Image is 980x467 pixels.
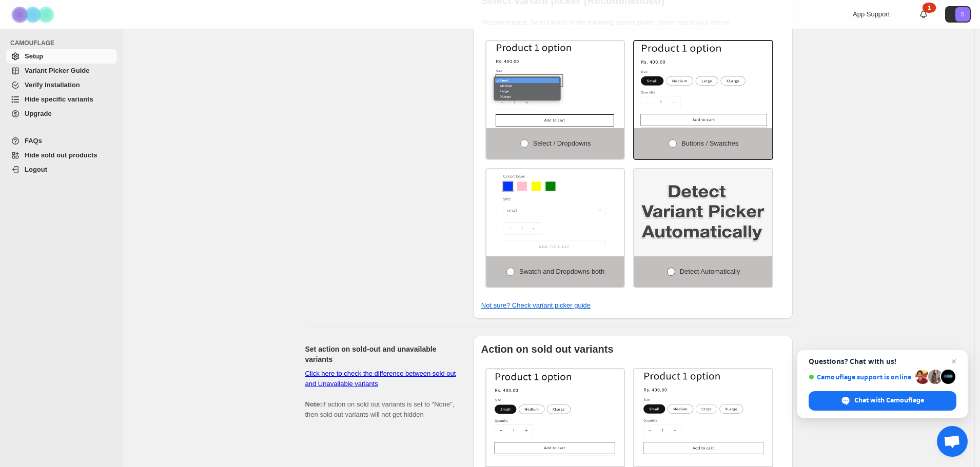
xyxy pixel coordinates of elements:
h2: Set action on sold-out and unavailable variants [305,344,457,364]
span: Setup [25,52,43,60]
a: Variant Picker Guide [6,64,117,78]
span: App Support [853,10,890,18]
span: Verify Installation [25,81,80,89]
span: Questions? Chat with us! [809,357,956,366]
img: Strike-through [634,369,772,456]
a: Logout [6,163,117,177]
text: S [961,11,964,17]
a: Not sure? Check variant picker guide [481,301,591,309]
a: FAQs [6,134,117,148]
span: Chat with Camouflage [854,396,924,405]
a: 1 [918,9,929,19]
b: Action on sold out variants [481,343,614,355]
span: Swatch and Dropdowns both [519,268,604,275]
img: Detect Automatically [634,169,772,256]
span: Logout [25,166,47,173]
span: Hide specific variants [25,95,93,103]
span: Camouflage support is online [809,373,912,381]
a: Verify Installation [6,78,117,92]
button: Avatar with initials S [945,6,971,23]
a: Hide sold out products [6,148,117,163]
span: Detect Automatically [680,268,740,275]
span: Variant Picker Guide [25,67,89,74]
span: FAQs [25,137,42,145]
img: Buttons / Swatches [634,41,772,128]
span: Select / Dropdowns [533,139,591,147]
a: Hide specific variants [6,92,117,107]
a: Click here to check the difference between sold out and Unavailable variants [305,370,456,388]
img: Hide [486,369,624,456]
span: Buttons / Swatches [681,139,738,147]
img: Swatch and Dropdowns both [486,169,624,256]
span: Avatar with initials S [955,7,970,22]
a: Setup [6,49,117,64]
b: Note: [305,400,322,408]
span: Hide sold out products [25,151,97,159]
span: Upgrade [25,110,52,117]
span: If action on sold out variants is set to "None", then sold out variants will not get hidden [305,370,456,418]
span: Close chat [948,355,960,368]
img: Select / Dropdowns [486,41,624,128]
img: Camouflage [8,1,60,29]
div: Open chat [937,426,968,457]
div: 1 [923,3,936,13]
div: Chat with Camouflage [809,391,956,411]
a: Upgrade [6,107,117,121]
span: CAMOUFLAGE [10,39,118,47]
